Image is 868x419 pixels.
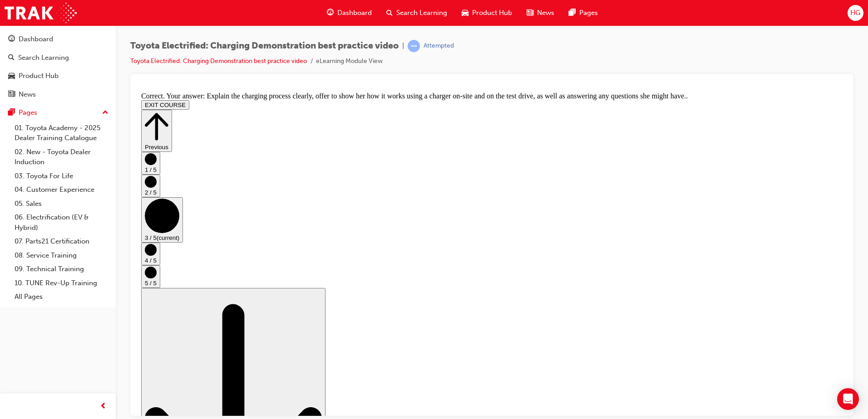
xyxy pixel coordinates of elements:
span: car-icon [8,72,15,80]
span: 1 / 5 [7,78,19,85]
span: car-icon [462,7,469,19]
a: 03. Toyota For Life [11,169,112,183]
div: Attempted [424,42,454,50]
a: 09. Technical Training [11,262,112,276]
span: search-icon [386,7,393,19]
div: Search Learning [18,53,69,63]
a: 10. TUNE Rev-Up Training [11,276,112,290]
div: Open Intercom Messenger [837,388,859,410]
div: Pages [19,107,37,118]
span: 3 / 5 [7,146,19,153]
a: Toyota Electrified: Charging Demonstration best practice video [130,57,307,65]
button: Pages [4,104,112,121]
a: 08. Service Training [11,248,112,263]
span: Previous [7,55,31,62]
a: 07. Parts21 Certification [11,234,112,248]
img: Trak [5,3,77,23]
a: Product Hub [4,68,112,84]
a: pages-iconPages [562,4,605,22]
span: prev-icon [100,401,107,412]
span: guage-icon [327,7,334,19]
button: 5 / 5 [4,177,23,200]
div: Product Hub [19,71,59,81]
a: Dashboard [4,31,112,48]
button: Previous [4,21,35,63]
button: 4 / 5 [4,154,23,177]
div: Dashboard [19,34,53,44]
a: 05. Sales [11,197,112,211]
span: 2 / 5 [7,101,19,107]
li: eLearning Module View [316,56,383,67]
a: 02. New - Toyota Dealer Induction [11,145,112,169]
button: 2 / 5 [4,86,23,109]
div: News [19,89,36,100]
span: | [402,41,404,51]
a: 06. Electrification (EV & Hybrid) [11,210,112,234]
span: (current) [19,146,42,153]
span: pages-icon [8,109,15,117]
span: Pages [579,8,598,18]
span: HG [850,8,860,18]
a: 04. Customer Experience [11,183,112,197]
span: search-icon [8,54,15,62]
span: Product Hub [472,8,512,18]
a: news-iconNews [519,4,562,22]
button: EXIT COURSE [4,12,52,21]
span: pages-icon [569,7,576,19]
button: DashboardSearch LearningProduct HubNews [4,29,112,104]
a: News [4,86,112,103]
a: 01. Toyota Academy - 2025 Dealer Training Catalogue [11,121,112,145]
a: car-iconProduct Hub [454,4,519,22]
div: Correct. Your answer: Explain the charging process clearly, offer to show her how it works using ... [4,4,705,12]
span: guage-icon [8,35,15,44]
span: news-icon [527,7,533,19]
a: All Pages [11,290,112,304]
a: guage-iconDashboard [320,4,379,22]
button: HG [848,5,863,21]
button: 1 / 5 [4,63,23,86]
span: Dashboard [337,8,372,18]
span: 5 / 5 [7,191,19,198]
span: news-icon [8,91,15,99]
a: search-iconSearch Learning [379,4,454,22]
span: News [537,8,554,18]
span: learningRecordVerb_ATTEMPT-icon [408,40,420,52]
span: 4 / 5 [7,169,19,175]
span: up-icon [102,107,108,119]
a: Search Learning [4,49,112,66]
span: Search Learning [396,8,447,18]
span: Toyota Electrified: Charging Demonstration best practice video [130,41,399,51]
button: 3 / 5(current) [4,109,45,154]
